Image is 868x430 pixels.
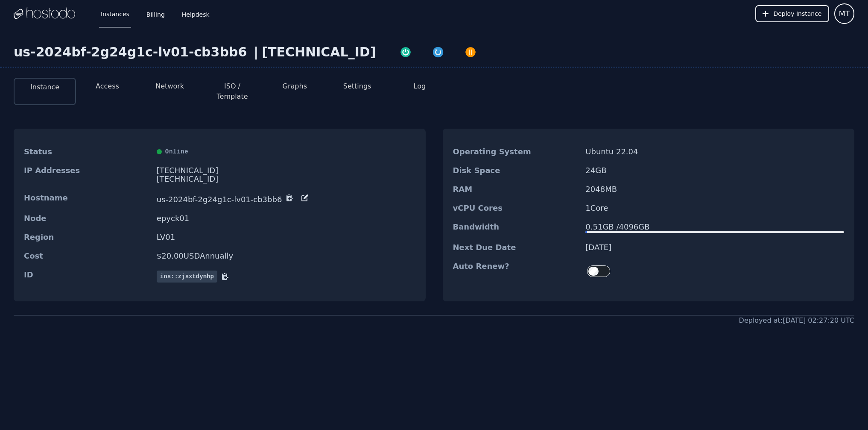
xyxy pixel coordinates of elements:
div: 0.51 GB / 4096 GB [585,223,844,231]
span: MT [839,8,850,20]
button: Log [414,81,426,91]
dt: IP Addresses [24,166,150,183]
dd: 2048 MB [585,185,844,194]
button: Graphs [283,81,307,91]
img: Restart [432,46,444,58]
div: | [250,44,262,60]
button: ISO / Template [208,81,257,102]
img: Logo [14,7,75,20]
button: Restart [422,44,454,58]
div: [TECHNICAL_ID] [157,166,415,175]
dt: Region [24,233,150,242]
div: us-2024bf-2g24g1c-lv01-cb3bb6 [14,44,250,60]
dt: Operating System [453,147,579,156]
span: Deploy Instance [773,9,821,18]
dt: Disk Space [453,166,579,175]
dd: Ubuntu 22.04 [585,147,844,156]
dt: RAM [453,185,579,194]
dt: Cost [24,252,150,260]
img: Power Off [465,46,476,58]
dt: Hostname [24,194,150,204]
div: [TECHNICAL_ID] [157,175,415,183]
button: Settings [343,81,371,91]
dt: Auto Renew? [453,262,579,280]
dt: Bandwidth [453,223,579,233]
dt: Node [24,214,150,223]
dd: LV01 [157,233,415,242]
div: Deployed at: [DATE] 02:27:20 UTC [739,315,854,326]
button: Power Off [454,44,487,58]
dt: Status [24,147,150,156]
button: User menu [834,3,854,24]
button: Deploy Instance [755,5,829,22]
dt: Next Due Date [453,243,579,252]
dd: epyck01 [157,214,415,223]
img: Power On [400,46,412,58]
button: Power On [389,44,422,58]
dt: vCPU Cores [453,204,579,212]
button: Network [155,81,184,91]
dd: $ 20.00 USD Annually [157,252,415,260]
dt: ID [24,271,150,283]
button: Instance [30,82,59,92]
div: Online [157,147,415,156]
dd: 1 Core [585,204,844,212]
dd: [DATE] [585,243,844,252]
dd: us-2024bf-2g24g1c-lv01-cb3bb6 [157,194,415,204]
span: ins::zjsxtdynhp [157,271,217,283]
button: Access [96,81,119,91]
dd: 24 GB [585,166,844,175]
div: [TECHNICAL_ID] [262,44,376,60]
